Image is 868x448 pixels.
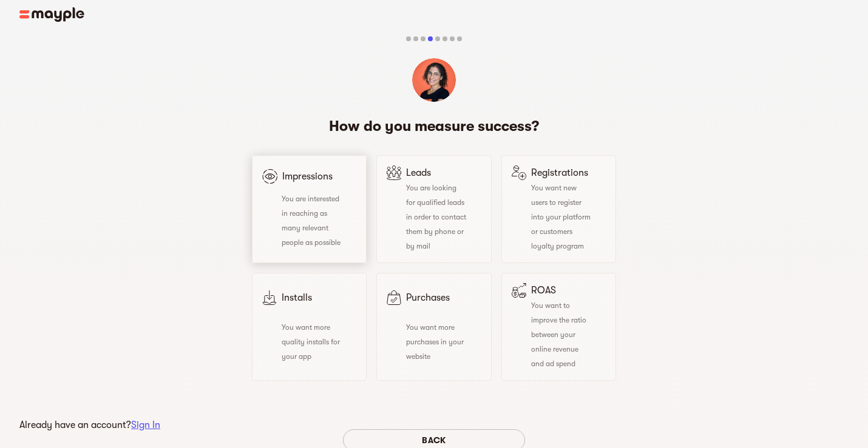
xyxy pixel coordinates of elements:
div: LeadsYou are looking for qualified leads in order to contact them by phone or by mail [376,155,491,263]
p: Registrations [531,165,591,180]
h5: How do you measure success? [257,116,611,136]
p: ROAS [531,283,591,298]
p: Already have an account? [19,418,160,432]
div: ImpressionsYou are interested in reaching as many relevant people as possible [252,155,367,263]
span: You want more purchases in your website [406,323,464,361]
a: Sign In [131,420,160,430]
p: Impressions [282,169,342,184]
img: Main logo [19,7,84,22]
p: Purchases [406,290,466,305]
span: You want more quality installs for your app [282,323,340,361]
span: You want to improve the ratio between your online revenue and ad spend [531,301,586,368]
p: Leads [406,165,466,180]
span: You are looking for qualified leads in order to contact them by phone or by mail [406,184,466,250]
img: Rakefet [412,58,456,102]
div: InstallsYou want more quality installs for your app [252,273,367,381]
span: You are interested in reaching as many relevant people as possible [282,195,341,247]
span: Back [353,433,515,447]
p: Installs [282,290,342,305]
div: ROASYou want to improve the ratio between your online revenue and ad spend [501,273,616,381]
span: You want new users to register into your platform or customers loyalty program [531,184,591,250]
div: PurchasesYou want more purchases in your website [376,273,491,381]
div: RegistrationsYou want new users to register into your platform or customers loyalty program [501,155,616,263]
